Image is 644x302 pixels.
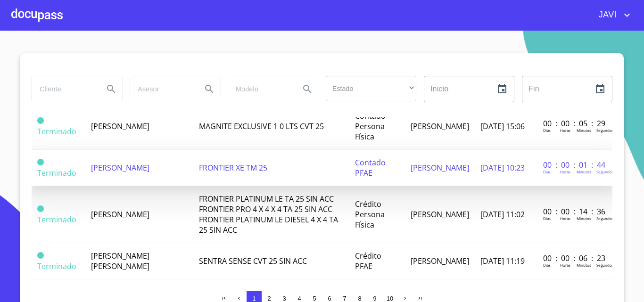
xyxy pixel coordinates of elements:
p: Segundos [596,262,614,268]
button: Search [100,78,123,100]
span: 6 [328,295,331,302]
span: Terminado [37,117,44,124]
p: 00 : 00 : 01 : 44 [543,160,607,170]
span: 9 [373,295,376,302]
span: Contado Persona Física [355,111,386,142]
span: Terminado [37,214,76,225]
span: [PERSON_NAME] [411,121,469,131]
span: Crédito PFAE [355,251,381,271]
span: 10 [387,295,393,302]
p: 00 : 00 : 06 : 23 [543,253,607,263]
span: [DATE] 10:23 [480,163,525,173]
button: account of current user [592,8,633,23]
span: [DATE] 11:02 [480,209,525,220]
input: search [228,76,292,102]
span: FRONTIER XE TM 25 [199,163,267,173]
p: Segundos [596,128,614,133]
span: [PERSON_NAME] [91,121,149,131]
p: Horas [560,216,570,221]
span: [PERSON_NAME] [411,256,469,266]
span: 4 [297,295,301,302]
span: [PERSON_NAME] [91,209,149,220]
p: 00 : 00 : 14 : 36 [543,206,607,217]
p: Horas [560,128,570,133]
span: Terminado [37,126,76,137]
span: Contado PFAE [355,157,386,178]
p: Minutos [577,128,591,133]
span: Terminado [37,168,76,178]
span: [DATE] 15:06 [480,121,525,131]
span: 3 [282,295,286,302]
span: MAGNITE EXCLUSIVE 1 0 LTS CVT 25 [199,121,324,131]
span: FRONTIER PLATINUM LE TA 25 SIN ACC FRONTIER PRO 4 X 4 X 4 TA 25 SIN ACC FRONTIER PLATINUM LE DIES... [199,194,338,235]
p: Horas [560,262,570,268]
div: ​ [326,76,416,101]
span: [PERSON_NAME] [411,163,469,173]
p: Dias [543,128,551,133]
span: Terminado [37,252,44,259]
p: Dias [543,216,551,221]
span: [DATE] 11:19 [480,256,525,266]
span: 8 [358,295,361,302]
span: [PERSON_NAME] [411,209,469,220]
span: SENTRA SENSE CVT 25 SIN ACC [199,256,307,266]
p: Segundos [596,169,614,174]
p: Horas [560,169,570,174]
input: search [130,76,194,102]
span: [PERSON_NAME] [PERSON_NAME] [91,251,149,271]
p: 00 : 00 : 05 : 29 [543,118,607,129]
span: 2 [267,295,271,302]
span: JAVI [592,8,621,23]
p: Minutos [577,216,591,221]
button: Search [296,78,319,100]
span: Terminado [37,159,44,165]
span: Terminado [37,205,44,212]
p: Segundos [596,216,614,221]
p: Dias [543,169,551,174]
span: 7 [343,295,346,302]
span: 5 [313,295,316,302]
input: search [32,76,96,102]
span: Crédito Persona Física [355,199,385,230]
p: Dias [543,262,551,268]
p: Minutos [577,169,591,174]
span: 1 [252,295,256,302]
span: Terminado [37,261,76,271]
span: [PERSON_NAME] [91,163,149,173]
p: Minutos [577,262,591,268]
button: Search [198,78,221,100]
